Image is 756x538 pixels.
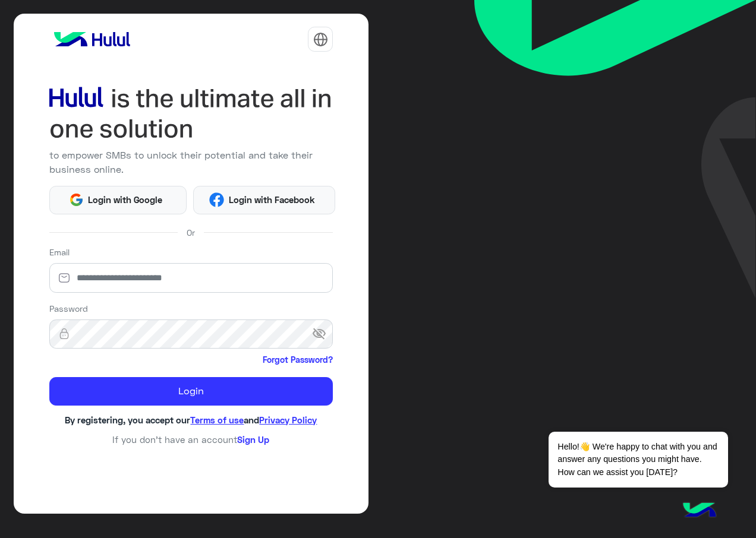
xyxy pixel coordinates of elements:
span: By registering, you accept our [65,414,190,425]
img: hulul-logo.png [679,490,720,532]
span: Or [187,226,195,239]
span: Hello!👋 We're happy to chat with you and answer any questions you might have. How can we assist y... [549,432,727,488]
img: Facebook [209,192,224,207]
span: Login with Facebook [224,193,319,207]
span: Login with Google [84,193,167,207]
h6: If you don’t have an account [49,434,333,445]
label: Email [49,246,70,258]
img: tab [313,32,328,47]
a: Forgot Password? [263,353,333,366]
p: to empower SMBs to unlock their potential and take their business online. [49,148,333,176]
a: Sign Up [237,434,269,445]
a: Terms of use [190,414,244,425]
img: Google [69,192,84,207]
button: Login with Google [49,186,187,214]
img: lock [49,328,79,340]
img: email [49,272,79,284]
button: Login [49,377,333,406]
img: logo [49,27,135,51]
img: hululLoginTitle_EN.svg [49,83,333,144]
a: Privacy Policy [259,414,317,425]
span: visibility_off [312,324,333,345]
label: Password [49,302,88,315]
button: Login with Facebook [193,186,335,214]
span: and [244,414,259,425]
